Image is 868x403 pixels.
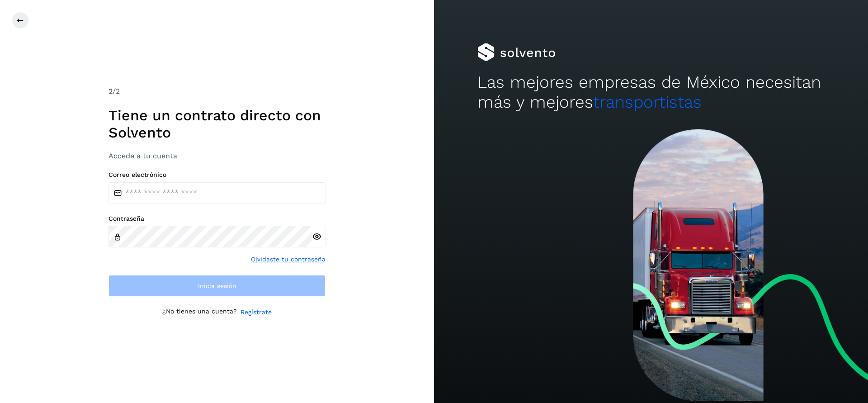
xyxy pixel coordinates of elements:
span: 2 [108,87,113,95]
button: Inicia sesión [108,275,325,297]
a: Olvidaste tu contraseña [251,255,325,264]
h3: Accede a tu cuenta [108,152,325,160]
span: Inicia sesión [198,283,236,289]
label: Contraseña [108,215,325,223]
div: /2 [108,86,325,97]
label: Correo electrónico [108,171,325,179]
span: transportistas [593,92,702,112]
h1: Tiene un contrato directo con Solvento [108,107,325,142]
a: Regístrate [241,308,272,317]
p: ¿No tienes una cuenta? [162,308,237,317]
h2: Las mejores empresas de México necesitan más y mejores [477,72,825,113]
